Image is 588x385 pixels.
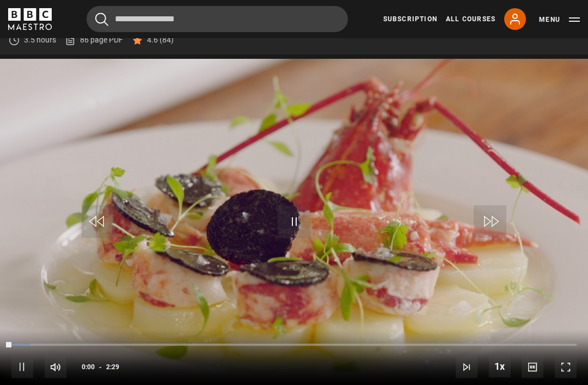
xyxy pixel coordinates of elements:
[82,357,95,377] span: 0:00
[555,356,577,378] button: Fullscreen
[383,14,437,24] a: Subscription
[99,363,102,371] span: -
[24,34,56,46] p: 3.5 hours
[11,344,577,346] div: Progress Bar
[522,356,543,378] button: Captions
[11,356,33,378] button: Pause
[446,14,495,24] a: All Courses
[106,357,119,377] span: 2:29
[539,14,580,25] button: Toggle navigation
[489,356,511,377] button: Playback Rate
[8,8,52,30] svg: BBC Maestro
[65,34,123,46] a: 86 page PDF
[87,6,348,32] input: Search
[456,356,477,378] button: Next Lesson
[147,34,174,46] p: 4.6 (84)
[45,356,66,378] button: Mute
[95,13,108,26] button: Submit the search query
